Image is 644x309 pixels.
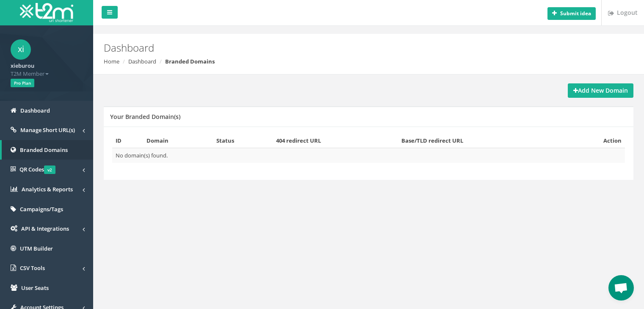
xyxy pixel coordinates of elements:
[568,83,633,98] a: Add New Domain
[20,146,68,154] span: Branded Domains
[547,7,596,20] button: Submit idea
[398,133,564,148] th: Base/TLD redirect URL
[608,275,634,301] a: Open chat
[20,205,63,213] span: Campaigns/Tags
[110,113,180,120] h5: Your Branded Domain(s)
[104,58,119,65] a: Home
[273,133,398,148] th: 404 redirect URL
[213,133,273,148] th: Status
[11,79,34,87] span: Pro Plan
[104,42,543,53] h2: Dashboard
[11,39,31,60] span: xi
[143,133,213,148] th: Domain
[573,86,628,94] strong: Add New Domain
[165,58,215,65] strong: Branded Domains
[128,58,156,65] a: Dashboard
[20,264,45,272] span: CSV Tools
[11,60,83,77] a: xieburou T2M Member
[112,133,143,148] th: ID
[564,133,625,148] th: Action
[22,185,73,193] span: Analytics & Reports
[20,107,50,114] span: Dashboard
[20,3,73,22] img: T2M
[20,126,75,134] span: Manage Short URL(s)
[112,148,625,163] td: No domain(s) found.
[20,245,53,252] span: UTM Builder
[19,166,55,173] span: QR Codes
[21,284,49,292] span: User Seats
[11,70,83,78] span: T2M Member
[44,166,55,174] span: v2
[11,62,34,69] strong: xieburou
[560,10,591,17] b: Submit idea
[21,225,69,232] span: API & Integrations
